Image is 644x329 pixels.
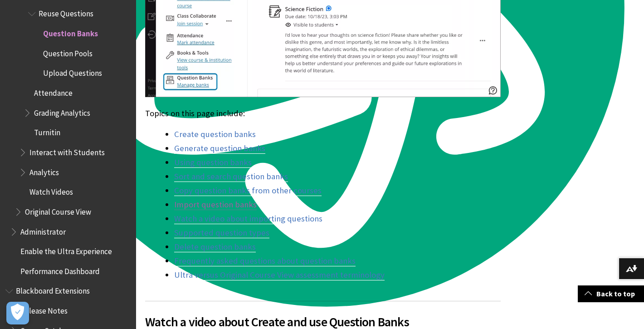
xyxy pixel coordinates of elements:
[29,184,73,196] span: Watch Videos
[39,6,93,19] span: Reuse Questions
[174,255,356,266] a: Frequently asked questions about question banks
[174,171,288,182] a: Sort and search question banks
[25,204,91,216] span: Original Course View
[29,165,59,177] span: Analytics
[578,285,644,302] a: Back to top
[20,303,68,315] span: Release Notes
[174,270,385,280] a: Ultra versus Original Course View assessment terminology
[174,227,269,238] a: Supported question types
[34,105,90,118] span: Grading Analytics
[43,26,98,38] span: Question Banks
[174,129,256,140] a: Create question banks
[43,66,102,78] span: Upload Questions
[16,284,90,296] span: Blackboard Extensions
[6,302,29,324] button: Open Preferences
[174,185,322,196] a: Copy question banks from other courses
[34,125,60,137] span: Turnitin
[174,241,256,252] a: Delete question banks
[29,145,105,157] span: Interact with Students
[20,224,66,236] span: Administrator
[174,143,265,154] a: Generate question banks
[20,244,112,256] span: Enable the Ultra Experience
[174,213,322,224] a: Watch a video about importing questions
[174,199,257,210] a: Import question banks
[20,264,100,276] span: Performance Dashboard
[145,108,501,119] p: Topics on this page include:
[174,157,252,168] a: Using question banks
[43,46,93,58] span: Question Pools
[34,85,73,98] span: Attendance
